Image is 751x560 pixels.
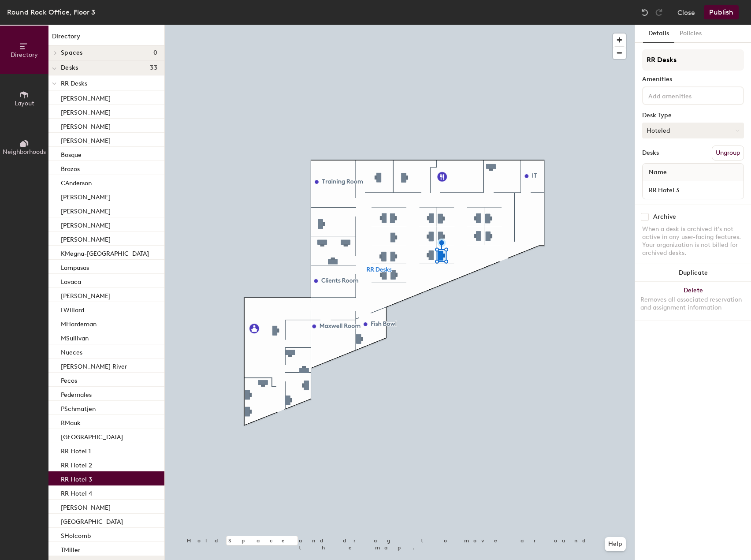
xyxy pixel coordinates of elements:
p: [PERSON_NAME] [61,290,111,300]
input: Add amenities [647,90,726,101]
p: PSchmatjen [61,403,96,413]
p: Brazos [61,163,80,173]
p: RMauk [61,417,81,427]
p: [PERSON_NAME] [61,191,111,201]
p: Pecos [61,374,77,385]
p: Bosque [61,149,82,159]
button: Duplicate [635,264,751,282]
p: CAnderson [61,177,92,187]
p: RR Hotel 4 [61,487,92,497]
div: Archive [653,213,676,220]
p: [PERSON_NAME] River [61,360,127,370]
p: Pedernales [61,388,92,399]
p: [PERSON_NAME] [61,205,111,215]
p: [PERSON_NAME] [61,106,111,116]
button: Details [643,25,674,43]
span: 0 [153,49,157,56]
p: [GEOGRAPHIC_DATA] [61,515,123,526]
p: Lavaca [61,276,81,286]
p: LWillard [61,304,84,314]
button: Policies [674,25,707,43]
p: [PERSON_NAME] [61,120,111,131]
span: Spaces [61,49,83,56]
h1: Directory [48,32,164,45]
p: MSullivan [61,332,89,342]
div: Desks [642,149,659,157]
span: RR Desks [61,80,87,87]
span: 33 [150,64,157,71]
span: Directory [11,51,38,59]
p: MHardeman [61,318,97,328]
div: Removes all associated reservation and assignment information [640,296,746,312]
button: Close [677,5,695,19]
p: [PERSON_NAME] [61,92,111,102]
p: RR Hotel 1 [61,445,91,455]
div: Round Rock Office, Floor 3 [7,7,95,18]
p: TMiller [61,544,80,554]
img: Redo [654,8,663,17]
span: Desks [61,64,78,71]
div: Desk Type [642,112,744,119]
p: [PERSON_NAME] [61,233,111,243]
p: [PERSON_NAME] [61,501,111,511]
span: Name [644,164,671,180]
button: Hoteled [642,123,744,138]
button: Help [605,537,626,551]
p: RR Hotel 3 [61,473,92,483]
button: DeleteRemoves all associated reservation and assignment information [635,282,751,321]
p: Lampasas [61,261,89,272]
p: RR Hotel 2 [61,459,92,469]
button: Ungroup [712,146,744,161]
span: Neighborhoods [3,148,46,156]
p: Nueces [61,346,82,356]
img: Undo [640,8,649,17]
p: SHolcomb [61,530,91,540]
input: Unnamed desk [644,184,742,196]
p: [GEOGRAPHIC_DATA] [61,431,123,441]
p: [PERSON_NAME] [61,219,111,229]
span: Layout [15,100,34,107]
p: KMegna-[GEOGRAPHIC_DATA] [61,247,149,258]
div: When a desk is archived it's not active in any user-facing features. Your organization is not bil... [642,225,744,257]
div: Amenities [642,76,744,83]
button: Publish [704,5,739,19]
p: [PERSON_NAME] [61,134,111,145]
